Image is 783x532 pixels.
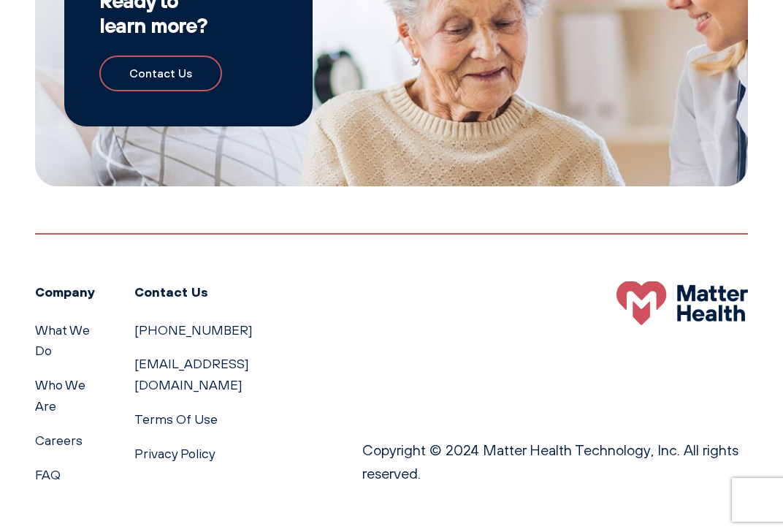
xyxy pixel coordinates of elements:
a: Contact Us [99,56,222,92]
p: Copyright © 2024 Matter Health Technology, Inc. All rights reserved. [362,438,748,485]
a: FAQ [35,467,61,482]
a: Terms Of Use [134,411,218,427]
a: What We Do [35,322,90,359]
h3: Contact Us [134,281,327,303]
a: Careers [35,433,83,448]
a: Who We Are [35,377,85,414]
a: Privacy Policy [134,446,215,461]
h3: Company [35,281,99,303]
a: [PHONE_NUMBER] [134,322,253,338]
a: [EMAIL_ADDRESS][DOMAIN_NAME] [134,356,249,392]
